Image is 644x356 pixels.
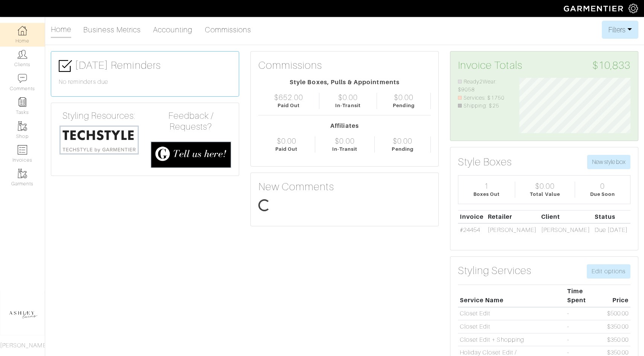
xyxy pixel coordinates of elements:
div: Affiliates [258,121,431,130]
a: Home [51,22,71,38]
img: dashboard-icon-dbcd8f5a0b271acd01030246c82b418ddd0df26cd7fceb0bd07c9910d44c42f6.png [18,26,27,35]
td: $350.00 [601,333,630,346]
img: comment-icon-a0a6a9ef722e966f86d9cbdc48e553b5cf19dbc54f86b18d962a5391bc8f6eb6.png [18,74,27,83]
td: [PERSON_NAME] [486,223,539,236]
button: Filters [602,21,638,39]
th: Status [593,210,630,223]
img: reminder-icon-8004d30b9f0a5d33ae49ab947aed9ed385cf756f9e5892f1edd6e32f2345188e.png [18,97,27,107]
img: gear-icon-white-bd11855cb880d31180b6d7d6211b90ccbf57a29d726f0c71d8c61bd08dd39cc2.png [629,4,638,13]
a: Commissions [205,22,252,37]
th: Client [539,210,593,223]
div: $652.00 [274,93,303,102]
div: Pending [392,145,413,153]
img: garmentier-logo-header-white-b43fb05a5012e4ada735d5af1a66efaba907eab6374d6393d1fbf88cb4ef424d.png [560,2,629,15]
div: Due Soon [590,191,615,198]
h3: [DATE] Reminders [59,59,231,73]
th: Time Spent [565,285,600,307]
th: Retailer [486,210,539,223]
td: Closet Edit [458,307,566,320]
li: Ready2Wear: $9058 [458,78,508,94]
td: Closet Edit [458,320,566,333]
th: Price [601,285,630,307]
td: $500.00 [601,307,630,320]
td: [PERSON_NAME] [539,223,593,236]
h4: Feedback / Requests? [151,111,231,132]
div: In-Transit [335,102,361,109]
img: clients-icon-6bae9207a08558b7cb47a8932f037763ab4055f8c8b6bfacd5dc20c3e0201464.png [18,50,27,59]
div: In-Transit [332,145,358,153]
div: 1 [484,182,489,191]
h3: New Comments [258,180,431,193]
div: 0 [600,182,605,191]
h3: Commissions [258,59,322,72]
td: $350.00 [601,320,630,333]
div: Boxes Out [473,191,500,198]
div: $0.00 [394,93,414,102]
td: Closet Edit + Shopping [458,333,566,346]
img: garments-icon-b7da505a4dc4fd61783c78ac3ca0ef83fa9d6f193b1c9dc38574b1d14d53ca28.png [18,121,27,131]
a: #24454 [460,227,480,233]
img: techstyle-93310999766a10050dc78ceb7f971a75838126fd19372ce40ba20cdf6a89b94b.png [59,124,139,155]
h3: Style Boxes [458,156,512,168]
button: New style box [587,155,630,169]
div: Paid Out [278,102,300,109]
h3: Styling Services [458,264,531,277]
div: Paid Out [275,145,298,153]
td: - [565,320,600,333]
div: $0.00 [338,93,358,102]
img: garments-icon-b7da505a4dc4fd61783c78ac3ca0ef83fa9d6f193b1c9dc38574b1d14d53ca28.png [18,169,27,178]
img: feedback_requests-3821251ac2bd56c73c230f3229a5b25d6eb027adea667894f41107c140538ee0.png [151,141,231,168]
td: Due [DATE] [593,223,630,236]
div: $0.00 [335,136,354,145]
h6: No reminders due [59,79,231,86]
li: Shipping: $25 [458,102,508,110]
td: - [565,307,600,320]
img: orders-icon-0abe47150d42831381b5fb84f609e132dff9fe21cb692f30cb5eec754e2cba89.png [18,145,27,155]
a: Business Metrics [83,22,141,37]
div: $0.00 [393,136,412,145]
h4: Styling Resources: [59,111,139,121]
div: Total Value [530,191,560,198]
h3: Invoice Totals [458,59,630,72]
td: - [565,333,600,346]
a: Edit options [587,264,630,279]
li: Services: $1750 [458,94,508,102]
img: check-box-icon-36a4915ff3ba2bd8f6e4f29bc755bb66becd62c870f447fc0dd1365fcfddab58.png [59,59,72,73]
div: Pending [393,102,414,109]
th: Invoice [458,210,486,223]
div: $0.00 [277,136,296,145]
span: $10,833 [592,59,630,72]
th: Service Name [458,285,566,307]
a: Accounting [153,22,193,37]
div: $0.00 [535,182,555,191]
div: Style Boxes, Pulls & Appointments [258,78,431,87]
